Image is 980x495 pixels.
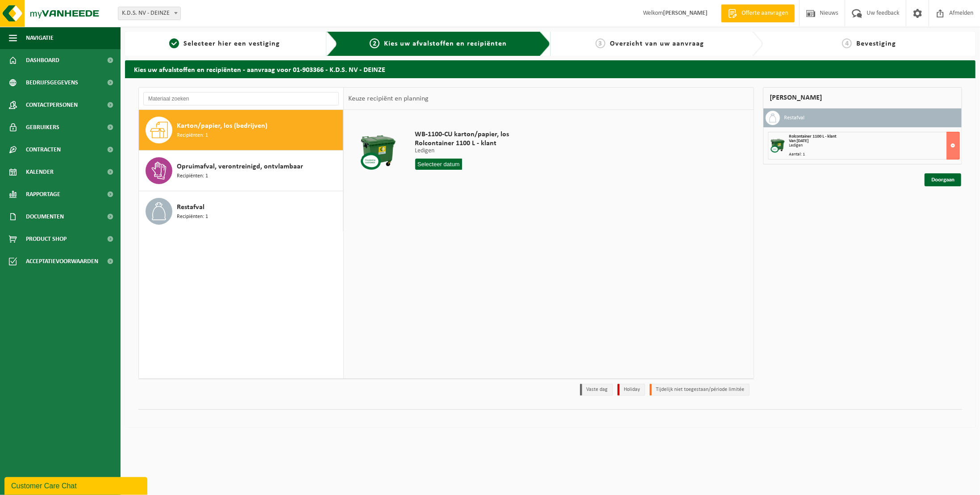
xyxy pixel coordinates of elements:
span: Contactpersonen [26,94,78,116]
span: Dashboard [26,49,59,71]
div: Keuze recipiënt en planning [344,88,433,110]
span: Offerte aanvragen [739,9,790,18]
span: Restafval [177,202,204,213]
span: Gebruikers [26,116,59,138]
span: Opruimafval, verontreinigd, ontvlambaar [177,161,303,172]
span: Kalender [26,161,54,183]
span: Overzicht van uw aanvraag [610,40,704,47]
span: 1 [169,38,179,48]
div: Aantal: 1 [789,152,959,157]
span: Rolcontainer 1100 L - klant [415,139,509,148]
span: Rolcontainer 1100 L - klant [789,134,837,139]
button: Opruimafval, verontreinigd, ontvlambaar Recipiënten: 1 [139,151,343,191]
span: K.D.S. NV - DEINZE [118,7,181,20]
input: Materiaal zoeken [143,92,339,105]
p: Ledigen [415,148,509,154]
span: Navigatie [26,27,54,49]
span: WB-1100-CU karton/papier, los [415,130,509,139]
span: K.D.S. NV - DEINZE [118,7,180,20]
li: Vaste dag [580,384,613,396]
span: Documenten [26,206,64,228]
span: Bedrijfsgegevens [26,71,78,94]
span: Kies uw afvalstoffen en recipiënten [384,40,507,47]
a: Offerte aanvragen [721,4,795,22]
h3: Restafval [784,111,805,125]
span: 2 [370,38,379,48]
span: Product Shop [26,228,67,250]
span: Recipiënten: 1 [177,131,208,140]
span: 3 [596,38,605,48]
input: Selecteer datum [415,159,463,170]
strong: Van [DATE] [789,138,809,143]
li: Holiday [617,384,645,396]
a: Doorgaan [925,173,961,186]
span: Acceptatievoorwaarden [26,250,98,273]
span: Recipiënten: 1 [177,213,208,221]
span: Karton/papier, los (bedrijven) [177,121,267,131]
div: [PERSON_NAME] [763,87,962,109]
div: Ledigen [789,143,959,148]
strong: [PERSON_NAME] [663,10,708,17]
a: 1Selecteer hier een vestiging [129,38,320,49]
h2: Kies uw afvalstoffen en recipiënten - aanvraag voor 01-903366 - K.D.S. NV - DEINZE [125,60,976,78]
span: Recipiënten: 1 [177,172,208,180]
button: Restafval Recipiënten: 1 [139,191,343,231]
li: Tijdelijk niet toegestaan/période limitée [650,384,750,396]
span: Bevestiging [856,40,896,47]
span: 4 [842,38,852,48]
button: Karton/papier, los (bedrijven) Recipiënten: 1 [139,110,343,151]
span: Contracten [26,138,61,161]
span: Selecteer hier een vestiging [183,40,280,47]
span: Rapportage [26,183,60,206]
iframe: chat widget [4,475,149,495]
